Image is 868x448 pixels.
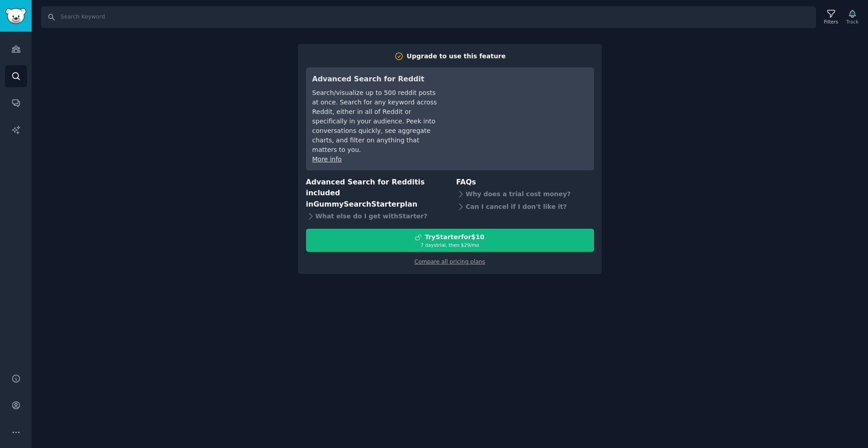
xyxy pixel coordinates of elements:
[313,200,400,208] span: GummySearch Starter
[456,200,594,213] div: Can I cancel if I don't like it?
[307,242,594,248] div: 7 days trial, then $ 29 /mo
[41,6,816,28] input: Search Keyword
[5,8,26,24] img: GummySearch logo
[306,177,444,210] h3: Advanced Search for Reddit is included in plan
[306,210,444,222] div: What else do I get with Starter ?
[425,232,484,242] div: Try Starter for $10
[824,19,838,25] div: Filters
[407,52,506,61] div: Upgrade to use this feature
[456,188,594,200] div: Why does a trial cost money?
[452,74,588,141] iframe: YouTube video player
[312,74,439,85] h3: Advanced Search for Reddit
[306,229,594,252] button: TryStarterfor$107 daystrial, then $29/mo
[312,156,342,163] a: More info
[312,88,439,155] div: Search/visualize up to 500 reddit posts at once. Search for any keyword across Reddit, either in ...
[415,259,485,265] a: Compare all pricing plans
[456,177,594,188] h3: FAQs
